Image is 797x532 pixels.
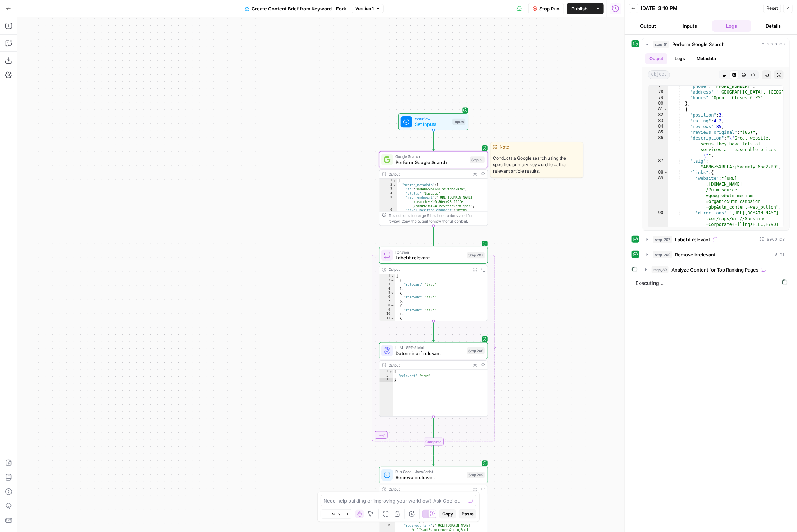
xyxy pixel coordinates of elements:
[395,469,464,475] span: Run Code · JavaScript
[379,295,395,300] div: 6
[379,370,393,374] div: 1
[754,20,793,32] button: Details
[645,53,667,64] button: Output
[379,342,488,417] div: LLM · GPT-5 MiniDetermine if relevantStep 208Output{ "relevant":"true"}
[672,41,725,48] span: Perform Google Search
[692,53,720,64] button: Metadata
[379,113,488,130] div: WorkflowSet InputsInputs
[629,20,668,32] button: Output
[391,291,395,295] span: Toggle code folding, rows 5 through 7
[671,266,758,273] span: Analyze Content for Top Ranking Pages
[395,249,464,255] span: Iteration
[395,159,467,166] span: Perform Google Search
[379,312,395,317] div: 10
[775,251,785,258] span: 0 ms
[491,142,583,152] div: Note
[652,266,669,273] span: step_89
[467,347,485,354] div: Step 208
[648,101,668,106] div: 80
[395,154,467,159] span: Google Search
[379,304,395,308] div: 8
[433,445,435,466] g: Edge from step_207-iteration-end to step_209
[648,89,668,95] div: 78
[241,3,350,14] button: Create Content Brief from Keyword - Fork
[664,170,668,176] span: Toggle code folding, rows 88 through 91
[252,5,346,12] span: Create Content Brief from Keyword - Fork
[379,316,395,320] div: 11
[379,300,395,304] div: 7
[355,5,374,12] span: Version 1
[415,116,450,122] span: Workflow
[379,179,397,183] div: 1
[379,283,395,287] div: 3
[759,236,785,243] span: 30 seconds
[395,350,464,357] span: Determine if relevant
[379,291,395,295] div: 5
[648,70,670,79] span: object
[393,179,397,183] span: Toggle code folding, rows 1 through 270
[648,83,668,89] div: 77
[433,321,435,342] g: Edge from step_207 to step_208
[648,170,668,176] div: 88
[648,106,668,112] div: 81
[379,274,395,278] div: 1
[648,112,668,118] div: 82
[642,38,789,50] button: 5 seconds
[395,254,464,262] span: Label if relevant
[332,511,340,517] span: 98%
[675,251,715,258] span: Remove irrelevant
[389,370,393,374] span: Toggle code folding, rows 1 through 3
[379,196,397,208] div: 5
[648,158,668,170] div: 87
[379,208,397,229] div: 6
[395,345,464,350] span: LLM · GPT-5 Mini
[642,234,789,245] button: 30 seconds
[712,20,751,32] button: Logs
[491,152,583,177] span: Conducts a Google search using the specified primary keyword to gather relevant article results.
[642,249,789,260] button: 0 ms
[571,5,588,12] span: Publish
[459,509,476,519] button: Paste
[648,176,668,210] div: 89
[391,274,395,278] span: Toggle code folding, rows 1 through 32
[648,124,668,129] div: 84
[389,171,469,177] div: Output
[379,187,397,191] div: 3
[762,41,785,47] span: 5 seconds
[352,4,384,13] button: Version 1
[671,20,710,32] button: Inputs
[442,511,453,517] span: Copy
[379,320,395,325] div: 12
[670,53,689,64] button: Logs
[389,213,485,224] div: This output is too large & has been abbreviated for review. to view the full content.
[539,5,560,12] span: Stop Run
[648,118,668,124] div: 83
[763,4,781,13] button: Reset
[379,438,488,445] div: Complete
[391,304,395,308] span: Toggle code folding, rows 8 through 10
[391,278,395,283] span: Toggle code folding, rows 2 through 4
[648,135,668,158] div: 86
[433,226,435,246] g: Edge from step_51 to step_207
[664,106,668,112] span: Toggle code folding, rows 81 through 103
[462,511,474,517] span: Paste
[467,252,485,259] div: Step 207
[379,374,393,378] div: 2
[467,472,485,478] div: Step 209
[379,287,395,291] div: 4
[379,308,395,312] div: 9
[648,95,668,101] div: 79
[379,183,397,187] div: 2
[389,267,469,273] div: Output
[389,487,469,492] div: Output
[379,378,393,382] div: 3
[452,119,465,125] div: Inputs
[567,3,592,14] button: Publish
[675,236,710,243] span: Label if relevant
[653,41,669,48] span: step_51
[648,210,668,273] div: 90
[379,247,488,321] div: LoopIterationLabel if relevantStep 207Output[ { "relevant":"true" }, { "relevant":"true" }, { "re...
[402,219,428,223] span: Copy the output
[766,5,778,12] span: Reset
[393,183,397,187] span: Toggle code folding, rows 2 through 12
